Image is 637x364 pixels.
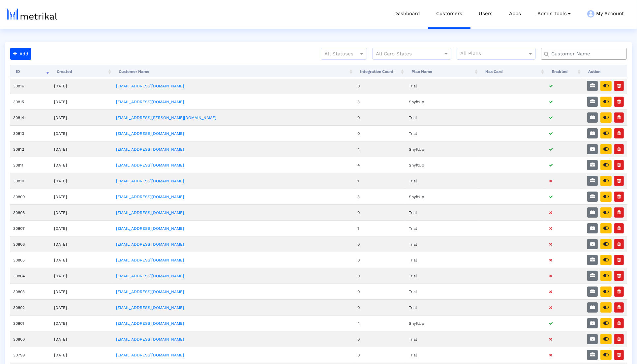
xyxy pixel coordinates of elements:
[406,125,479,141] td: Trial
[10,284,51,299] td: 30803
[10,347,51,363] td: 30799
[113,65,354,78] th: Customer Name: activate to sort column ascending
[547,50,624,57] input: Customer Name
[406,315,479,331] td: ShyftUp
[354,157,406,173] td: 4
[51,268,113,284] td: [DATE]
[354,65,406,78] th: Integration Count: activate to sort column ascending
[479,65,546,78] th: Has Card: activate to sort column ascending
[406,347,479,363] td: Trial
[116,289,184,294] a: [EMAIL_ADDRESS][DOMAIN_NAME]
[406,65,479,78] th: Plan Name: activate to sort column ascending
[51,220,113,236] td: [DATE]
[116,305,184,310] a: [EMAIL_ADDRESS][DOMAIN_NAME]
[406,299,479,315] td: Trial
[10,94,51,109] td: 30815
[406,173,479,189] td: Trial
[51,157,113,173] td: [DATE]
[582,65,627,78] th: Action
[376,50,436,58] input: All Card States
[354,78,406,94] td: 0
[354,236,406,252] td: 0
[546,65,582,78] th: Enabled: activate to sort column ascending
[10,236,51,252] td: 30806
[116,353,184,357] a: [EMAIL_ADDRESS][DOMAIN_NAME]
[406,204,479,220] td: Trial
[406,284,479,299] td: Trial
[10,173,51,189] td: 30810
[51,109,113,125] td: [DATE]
[51,189,113,204] td: [DATE]
[354,299,406,315] td: 0
[51,173,113,189] td: [DATE]
[116,242,184,247] a: [EMAIL_ADDRESS][DOMAIN_NAME]
[354,125,406,141] td: 0
[10,189,51,204] td: 30809
[116,274,184,278] a: [EMAIL_ADDRESS][DOMAIN_NAME]
[10,331,51,347] td: 30800
[406,268,479,284] td: Trial
[10,78,51,94] td: 30816
[406,109,479,125] td: Trial
[51,299,113,315] td: [DATE]
[406,331,479,347] td: Trial
[7,9,57,20] img: metrical-logo-light.png
[10,204,51,220] td: 30808
[51,331,113,347] td: [DATE]
[51,204,113,220] td: [DATE]
[10,157,51,173] td: 30811
[51,347,113,363] td: [DATE]
[354,347,406,363] td: 0
[51,315,113,331] td: [DATE]
[10,125,51,141] td: 30813
[406,189,479,204] td: ShyftUp
[51,284,113,299] td: [DATE]
[10,252,51,268] td: 30805
[406,94,479,109] td: ShyftUp
[10,48,31,60] button: Add
[406,157,479,173] td: ShyftUp
[460,50,529,58] input: All Plans
[51,65,113,78] th: Created: activate to sort column ascending
[116,131,184,136] a: [EMAIL_ADDRESS][DOMAIN_NAME]
[51,252,113,268] td: [DATE]
[406,220,479,236] td: Trial
[116,115,216,120] a: [EMAIL_ADDRESS][PERSON_NAME][DOMAIN_NAME]
[51,78,113,94] td: [DATE]
[116,179,184,183] a: [EMAIL_ADDRESS][DOMAIN_NAME]
[116,226,184,231] a: [EMAIL_ADDRESS][DOMAIN_NAME]
[354,252,406,268] td: 0
[10,268,51,284] td: 30804
[10,109,51,125] td: 30814
[587,10,594,17] img: my-account-menu-icon.png
[116,195,184,199] a: [EMAIL_ADDRESS][DOMAIN_NAME]
[116,321,184,326] a: [EMAIL_ADDRESS][DOMAIN_NAME]
[406,252,479,268] td: Trial
[354,284,406,299] td: 0
[354,94,406,109] td: 3
[354,331,406,347] td: 0
[116,147,184,152] a: [EMAIL_ADDRESS][DOMAIN_NAME]
[406,78,479,94] td: Trial
[116,210,184,215] a: [EMAIL_ADDRESS][DOMAIN_NAME]
[406,236,479,252] td: Trial
[354,315,406,331] td: 4
[116,258,184,262] a: [EMAIL_ADDRESS][DOMAIN_NAME]
[10,141,51,157] td: 30812
[10,315,51,331] td: 30801
[354,189,406,204] td: 3
[51,236,113,252] td: [DATE]
[354,109,406,125] td: 0
[51,94,113,109] td: [DATE]
[10,299,51,315] td: 30802
[354,220,406,236] td: 1
[51,141,113,157] td: [DATE]
[354,141,406,157] td: 4
[354,268,406,284] td: 0
[116,337,184,342] a: [EMAIL_ADDRESS][DOMAIN_NAME]
[406,141,479,157] td: ShyftUp
[354,173,406,189] td: 1
[116,84,184,88] a: [EMAIL_ADDRESS][DOMAIN_NAME]
[354,204,406,220] td: 0
[51,125,113,141] td: [DATE]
